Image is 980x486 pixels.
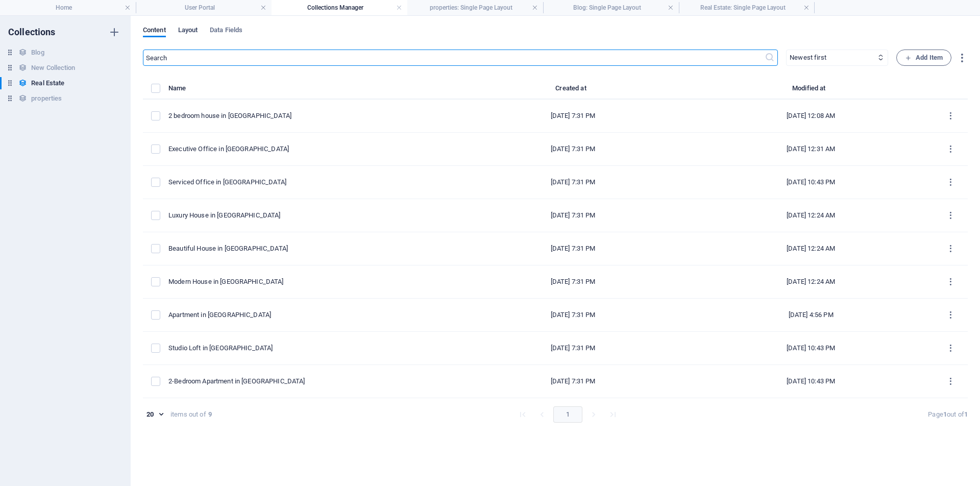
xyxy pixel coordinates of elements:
div: Executive Office in [GEOGRAPHIC_DATA] [168,144,449,154]
span: Add Item [905,52,943,64]
div: [DATE] 12:24 AM [697,277,925,286]
h4: Real Estate: Single Page Layout [679,2,815,13]
div: 2-Bedroom Apartment in [GEOGRAPHIC_DATA] [168,377,449,386]
div: [DATE] 10:43 PM [697,344,925,353]
div: items out of [170,410,206,419]
div: [DATE] 7:31 PM [465,310,680,320]
div: Page out of [928,410,968,419]
div: [DATE] 7:31 PM [465,377,680,386]
div: [DATE] 12:24 AM [697,244,925,253]
strong: 9 [208,410,212,419]
div: [DATE] 7:31 PM [465,277,680,286]
h6: Collections [8,26,56,38]
div: [DATE] 7:31 PM [465,111,680,120]
th: Name [168,82,457,100]
div: Beautiful House in [GEOGRAPHIC_DATA] [168,244,449,253]
strong: 1 [964,410,968,418]
h6: properties [31,92,62,105]
div: Serviced Office in [GEOGRAPHIC_DATA] [168,178,449,187]
h4: Blog: Single Page Layout [543,2,679,13]
input: Search [143,50,765,66]
div: [DATE] 12:31 AM [697,144,925,154]
span: Layout [178,24,198,38]
button: page 1 [553,406,582,423]
button: Add Item [896,50,951,66]
div: [DATE] 7:31 PM [465,144,680,154]
div: [DATE] 12:08 AM [697,111,925,120]
h4: properties: Single Page Layout [407,2,543,13]
div: [DATE] 4:56 PM [697,310,925,320]
h4: Collections Manager [272,2,407,13]
h6: Real Estate [31,77,64,89]
h4: User Portal [136,2,272,13]
div: Apartment in [GEOGRAPHIC_DATA] [168,310,449,320]
table: items list [143,82,968,398]
div: [DATE] 10:43 PM [697,178,925,187]
th: Created at [457,82,689,100]
div: 20 [143,410,166,419]
div: Studio Loft in [GEOGRAPHIC_DATA] [168,344,449,353]
div: [DATE] 10:43 PM [697,377,925,386]
h6: New Collection [31,62,75,74]
div: 2 bedroom house in [GEOGRAPHIC_DATA] [168,111,449,120]
span: Content [143,24,166,38]
nav: pagination navigation [513,406,623,423]
div: [DATE] 7:31 PM [465,211,680,220]
span: Data Fields [210,24,242,38]
div: [DATE] 7:31 PM [465,244,680,253]
div: [DATE] 12:24 AM [697,211,925,220]
div: [DATE] 7:31 PM [465,178,680,187]
i: Create new collection [108,26,120,38]
div: Modern House in [GEOGRAPHIC_DATA] [168,277,449,286]
strong: 1 [943,410,947,418]
h6: Blog [31,46,44,59]
div: [DATE] 7:31 PM [465,344,680,353]
th: Modified at [689,82,934,100]
div: Luxury House in [GEOGRAPHIC_DATA] [168,211,449,220]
